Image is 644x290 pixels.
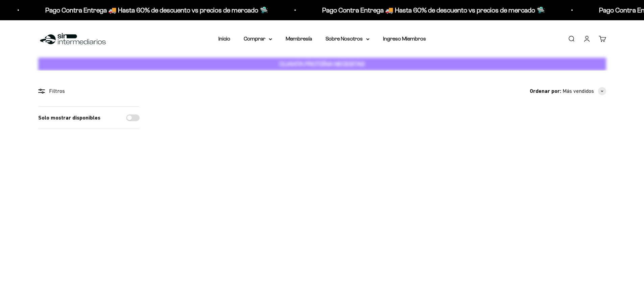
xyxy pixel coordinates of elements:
span: Ordenar por: [530,87,561,96]
summary: Comprar [244,34,272,43]
a: Inicio [218,36,230,42]
p: Pago Contra Entrega 🚚 Hasta 60% de descuento vs precios de mercado 🛸 [45,5,268,16]
a: Membresía [286,36,312,42]
label: Solo mostrar disponibles [38,113,100,122]
strong: CUANTA PROTEÍNA NECESITAS [279,60,365,68]
button: Más vendidos [563,87,606,96]
summary: Sobre Nosotros [326,34,369,43]
p: Pago Contra Entrega 🚚 Hasta 60% de descuento vs precios de mercado 🛸 [322,5,545,16]
a: Ingreso Miembros [383,36,426,42]
div: Filtros [38,87,140,96]
span: Más vendidos [563,87,594,96]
